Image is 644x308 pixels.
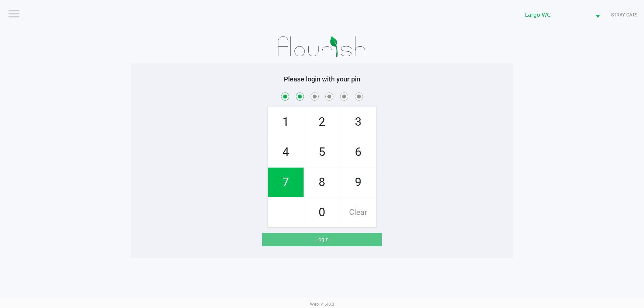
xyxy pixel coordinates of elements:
span: 1 [268,107,304,137]
span: 7 [268,168,304,197]
span: 2 [304,107,340,137]
span: Clear [340,198,376,227]
h5: Please login with your pin [136,75,508,83]
span: Web: v1.40.0 [310,302,334,307]
span: 9 [340,168,376,197]
span: 4 [268,137,304,167]
span: 5 [304,137,340,167]
span: 6 [340,137,376,167]
span: STRAY-CATS [611,11,637,18]
span: 0 [304,198,340,227]
span: 3 [340,107,376,137]
button: Select [591,7,604,23]
span: 8 [304,168,340,197]
span: Largo WC [525,11,587,19]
